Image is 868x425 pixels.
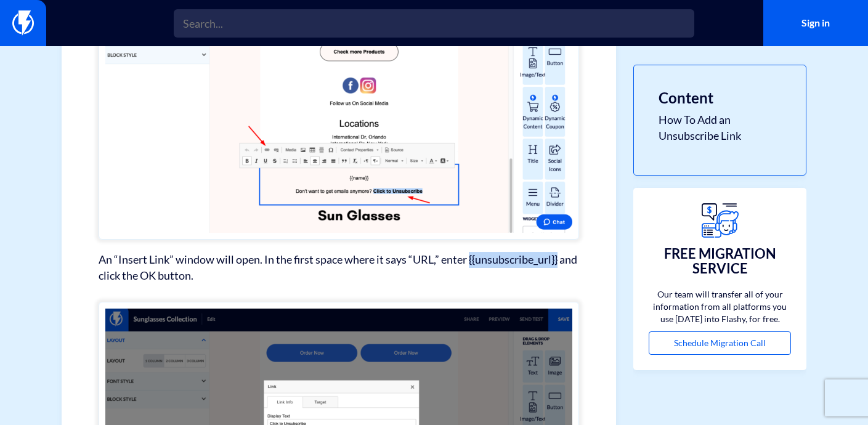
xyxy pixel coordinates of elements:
h3: FREE MIGRATION SERVICE [649,246,792,276]
a: Schedule Migration Call [649,331,792,355]
p: An “Insert Link” window will open. In the first space where it says “URL,” enter {{unsubscribe_ur... [99,252,579,283]
input: Search... [174,9,694,38]
p: Our team will transfer all of your information from all platforms you use [DATE] into Flashy, for... [649,288,792,325]
h3: Content [659,90,782,106]
a: How To Add an Unsubscribe Link [659,112,782,144]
